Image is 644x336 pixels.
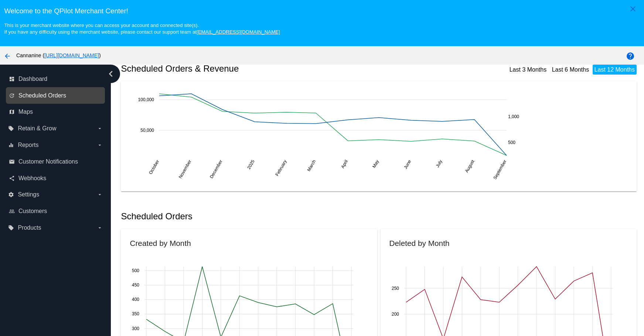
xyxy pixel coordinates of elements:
[4,23,280,35] small: This is your merchant website where you can access your account and connected site(s). If you hav...
[8,192,14,198] i: settings
[391,311,399,316] text: 200
[18,125,56,132] span: Retain & Grow
[508,114,519,119] text: 1,000
[18,175,46,182] span: Webhooks
[435,159,443,168] text: July
[626,52,635,61] mat-icon: help
[464,159,476,174] text: August
[493,159,508,181] text: September
[9,93,15,99] i: update
[121,64,380,74] h2: Scheduled Orders & Revenue
[97,142,103,148] i: arrow_drop_down
[9,175,15,181] i: share
[8,225,14,231] i: local_offer
[9,76,15,82] i: dashboard
[132,326,139,331] text: 300
[18,224,41,231] span: Products
[9,172,103,184] a: share Webhooks
[4,7,640,15] h3: Welcome to the QPilot Merchant Center!
[510,66,547,73] a: Last 3 Months
[371,159,380,169] text: May
[391,285,399,291] text: 250
[9,205,103,217] a: people_outline Customers
[275,159,288,177] text: February
[389,239,450,247] h2: Deleted by Month
[508,140,515,145] text: 500
[9,159,15,165] i: email
[141,128,154,133] text: 50,000
[121,211,380,222] h2: Scheduled Orders
[44,52,99,58] a: [URL][DOMAIN_NAME]
[132,268,139,273] text: 500
[306,159,317,172] text: March
[594,66,635,73] a: Last 12 Months
[9,208,15,214] i: people_outline
[18,92,66,99] span: Scheduled Orders
[16,52,101,58] span: Cannanine ( )
[18,158,78,165] span: Customer Notifications
[628,4,637,13] mat-icon: close
[148,159,160,175] text: October
[18,76,47,82] span: Dashboard
[8,126,14,131] i: local_offer
[9,73,103,85] a: dashboard Dashboard
[132,297,139,302] text: 400
[18,208,47,215] span: Customers
[3,52,12,61] mat-icon: arrow_back
[18,109,33,115] span: Maps
[209,159,224,179] text: December
[340,159,349,169] text: April
[9,109,15,115] i: map
[246,159,256,170] text: 2025
[178,159,192,179] text: November
[138,97,154,102] text: 100,000
[132,282,139,288] text: 450
[97,225,103,231] i: arrow_drop_down
[97,192,103,198] i: arrow_drop_down
[552,66,589,73] a: Last 6 Months
[130,239,191,247] h2: Created by Month
[197,29,280,35] a: [EMAIL_ADDRESS][DOMAIN_NAME]
[403,159,412,170] text: June
[9,106,103,118] a: map Maps
[105,68,117,80] i: chevron_left
[9,90,103,102] a: update Scheduled Orders
[97,126,103,131] i: arrow_drop_down
[18,142,38,148] span: Reports
[8,142,14,148] i: equalizer
[132,311,139,316] text: 350
[18,191,39,198] span: Settings
[9,156,103,168] a: email Customer Notifications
